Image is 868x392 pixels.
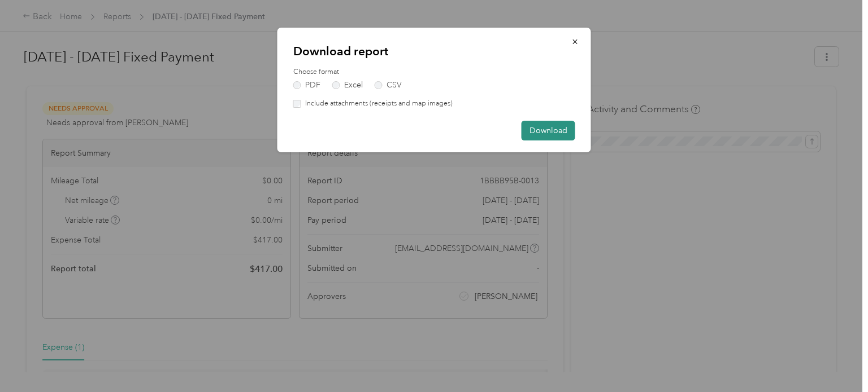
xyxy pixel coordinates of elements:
label: Excel [332,81,363,89]
label: CSV [375,81,402,89]
label: PDF [293,81,320,89]
iframe: Everlance-gr Chat Button Frame [805,329,868,392]
label: Include attachments (receipts and map images) [301,99,453,109]
label: Choose format [293,67,575,77]
p: Download report [293,43,575,59]
button: Download [522,121,575,140]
